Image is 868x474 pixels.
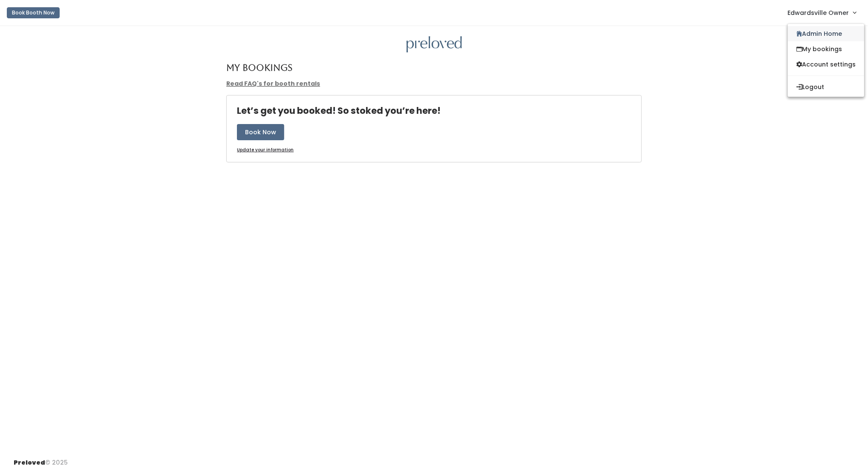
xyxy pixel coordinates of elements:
img: preloved logo [407,36,462,53]
a: Read FAQ's for booth rentals [226,79,320,88]
button: Logout [788,79,864,95]
a: Book Booth Now [7,3,60,22]
button: Book Booth Now [7,7,60,18]
div: © 2025 [14,451,68,467]
button: Book Now [237,124,284,140]
h4: Let’s get you booked! So stoked you’re here! [237,106,441,116]
h4: My Bookings [226,63,292,72]
span: Preloved [14,458,45,467]
a: My bookings [788,41,864,57]
a: Edwardsville Owner [779,3,865,22]
a: Admin Home [788,26,864,41]
a: Update your information [237,147,294,153]
a: Account settings [788,57,864,72]
span: Edwardsville Owner [787,8,849,17]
